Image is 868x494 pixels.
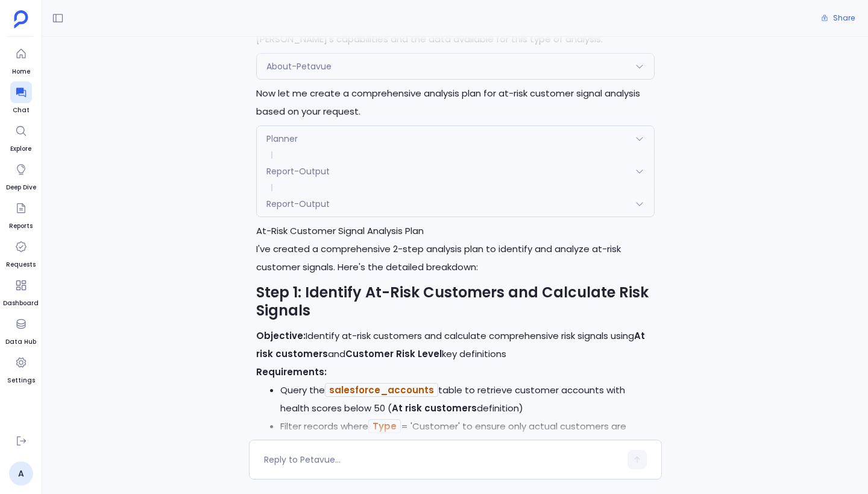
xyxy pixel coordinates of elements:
[9,461,33,486] a: A
[10,67,32,77] span: Home
[256,222,655,240] h1: At-Risk Customer Signal Analysis Plan
[833,13,855,23] span: Share
[814,10,862,27] button: Share
[256,327,655,363] p: Identify at-risk customers and calculate comprehensive risk signals using and key definitions
[10,106,32,115] span: Chat
[345,347,442,360] strong: Customer Risk Level
[10,81,32,115] a: Chat
[266,165,330,177] span: Report-Output
[6,159,36,192] a: Deep Dive
[256,366,327,378] strong: Requirements:
[10,144,32,154] span: Explore
[14,10,28,28] img: petavue logo
[5,313,36,347] a: Data Hub
[3,299,39,308] span: Dashboard
[7,376,35,385] span: Settings
[5,337,36,347] span: Data Hub
[3,274,39,308] a: Dashboard
[6,236,36,270] a: Requests
[6,183,36,192] span: Deep Dive
[256,329,306,342] strong: Objective:
[10,120,32,154] a: Explore
[256,240,655,276] p: I've created a comprehensive 2-step analysis plan to identify and analyze at-risk customer signal...
[266,60,332,72] span: About-Petavue
[392,402,477,414] strong: At risk customers
[6,260,36,270] span: Requests
[9,221,33,231] span: Reports
[256,84,655,121] p: Now let me create a comprehensive analysis plan for at-risk customer signal analysis based on you...
[266,198,330,210] span: Report-Output
[10,43,32,77] a: Home
[266,133,298,145] span: Planner
[280,381,655,417] li: Query the table to retrieve customer accounts with health scores below 50 ( definition)
[9,197,33,231] a: Reports
[256,282,649,320] strong: Step 1: Identify At-Risk Customers and Calculate Risk Signals
[7,352,35,385] a: Settings
[325,383,438,397] code: salesforce_accounts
